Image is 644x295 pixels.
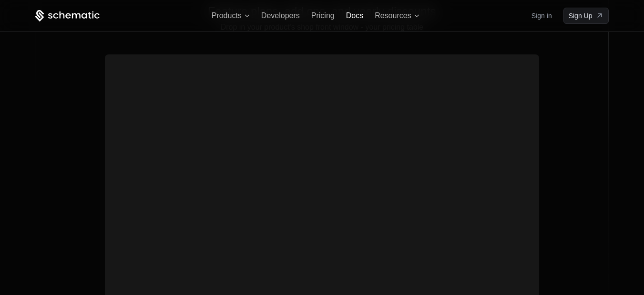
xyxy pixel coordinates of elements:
a: Docs [346,11,363,20]
span: Products [212,11,242,20]
a: Pricing [311,11,335,20]
span: Resources [375,11,411,20]
a: Developers [261,11,300,20]
span: Sign Up [569,11,593,21]
a: [object Object] [563,8,609,24]
a: Sign in [532,8,552,23]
